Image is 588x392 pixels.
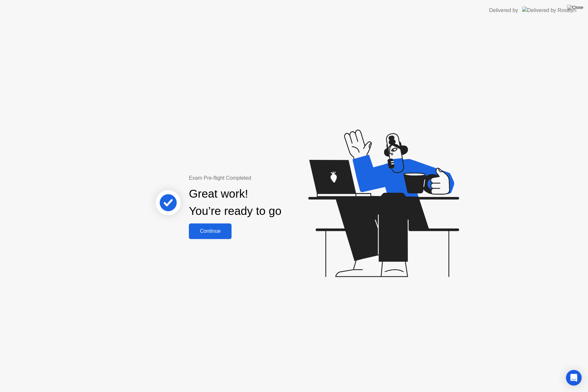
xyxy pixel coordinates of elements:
[189,174,323,182] div: Exam Pre-flight Completed
[189,185,281,220] div: Great work! You’re ready to go
[567,5,583,10] img: Close
[189,223,231,239] button: Continue
[522,7,576,14] img: Delivered by Rosalyn
[191,228,230,234] div: Continue
[489,7,518,14] div: Delivered by
[566,370,581,385] div: Open Intercom Messenger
